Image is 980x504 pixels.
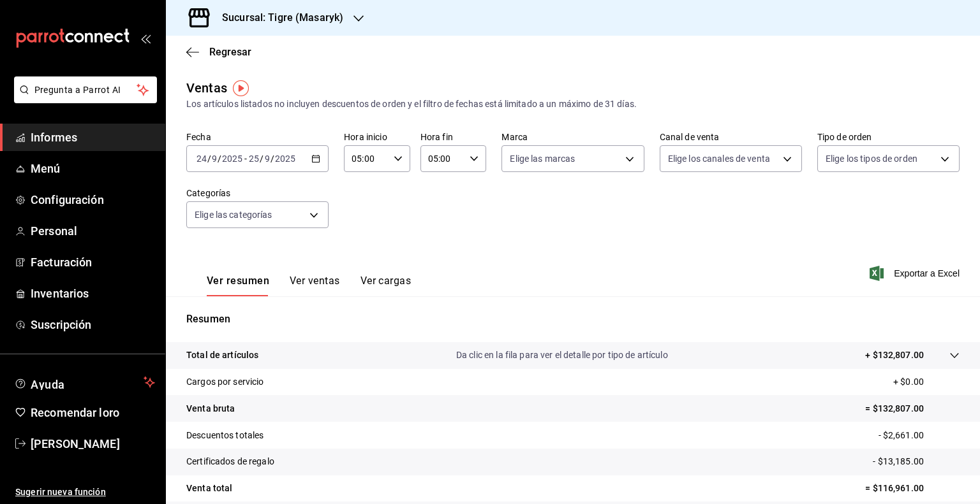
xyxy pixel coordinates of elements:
font: Exportar a Excel [894,268,960,278]
font: Da clic en la fila para ver el detalle por tipo de artículo [456,350,668,360]
font: + $132,807.00 [865,350,924,360]
font: / [271,154,274,164]
font: / [260,154,264,164]
input: -- [196,154,207,164]
font: Cargos por servicio [186,377,264,387]
font: Total de artículos [186,350,258,360]
font: Marca [501,132,528,142]
input: ---- [274,154,296,164]
font: Sugerir nueva función [15,487,106,497]
font: = $132,807.00 [865,403,924,414]
font: Ver cargas [360,275,412,287]
font: Elige las categorías [195,210,272,220]
font: Canal de venta [660,132,720,142]
font: Los artículos listados no incluyen descuentos de orden y el filtro de fechas está limitado a un m... [186,99,637,109]
input: -- [248,154,260,164]
font: - $13,185.00 [873,456,924,466]
font: Personal [31,224,77,238]
font: Inventarios [31,287,89,300]
font: Fecha [186,132,211,142]
font: + $0.00 [893,377,924,387]
font: - [244,154,247,164]
font: / [218,154,221,164]
font: - $2,661.00 [879,430,924,440]
font: Venta total [186,483,232,493]
font: Ver resumen [207,275,269,287]
font: Tipo de orden [817,132,872,142]
font: Elige los canales de venta [668,154,770,164]
font: Resumen [186,313,230,325]
font: Pregunta a Parrot AI [34,85,121,95]
img: Marcador de información sobre herramientas [233,80,249,96]
font: Informes [31,131,77,144]
button: Exportar a Excel [872,266,960,281]
button: abrir_cajón_menú [140,33,151,43]
font: Ayuda [31,378,65,391]
font: Facturación [31,256,92,269]
input: -- [264,154,271,164]
button: Pregunta a Parrot AI [14,76,157,103]
div: pestañas de navegación [207,274,411,296]
font: Hora inicio [344,132,387,142]
font: Certificados de regalo [186,456,274,466]
font: Descuentos totales [186,430,264,440]
input: ---- [221,154,243,164]
font: Elige los tipos de orden [826,154,917,164]
font: Configuración [31,193,104,206]
font: [PERSON_NAME] [31,437,120,450]
font: Ventas [186,80,227,96]
font: Suscripción [31,318,91,331]
font: / [207,154,211,164]
font: Elige las marcas [510,154,575,164]
a: Pregunta a Parrot AI [9,92,157,106]
button: Regresar [186,46,251,58]
font: = $116,961.00 [865,483,924,493]
font: Menú [31,162,61,175]
font: Regresar [209,46,251,58]
input: -- [211,154,218,164]
font: Categorías [186,188,230,198]
font: Venta bruta [186,403,235,414]
font: Recomendar loro [31,406,119,419]
font: Hora fin [420,132,453,142]
font: Ver ventas [290,275,340,287]
font: Sucursal: Tigre (Masaryk) [222,11,343,24]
